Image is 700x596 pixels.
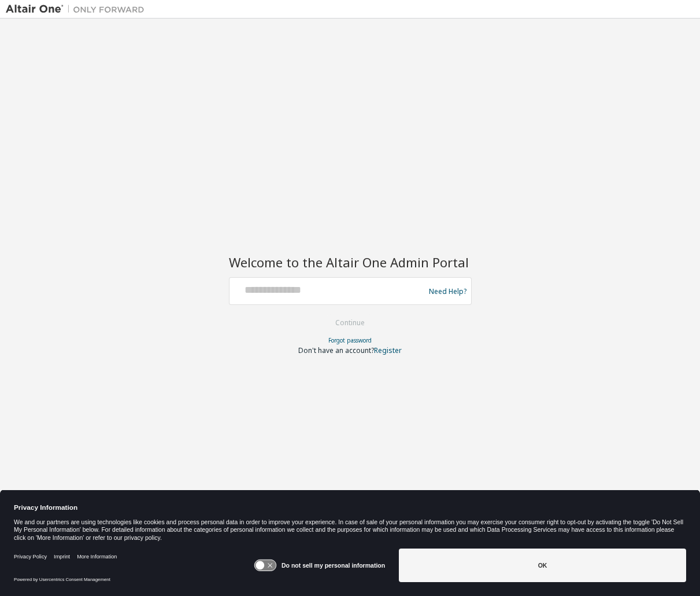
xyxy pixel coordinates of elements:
[429,291,466,292] a: Need Help?
[298,345,374,355] span: Don't have an account?
[229,254,472,270] h2: Welcome to the Altair One Admin Portal
[6,3,150,15] img: Altair One
[328,336,372,344] a: Forgot password
[374,345,402,355] a: Register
